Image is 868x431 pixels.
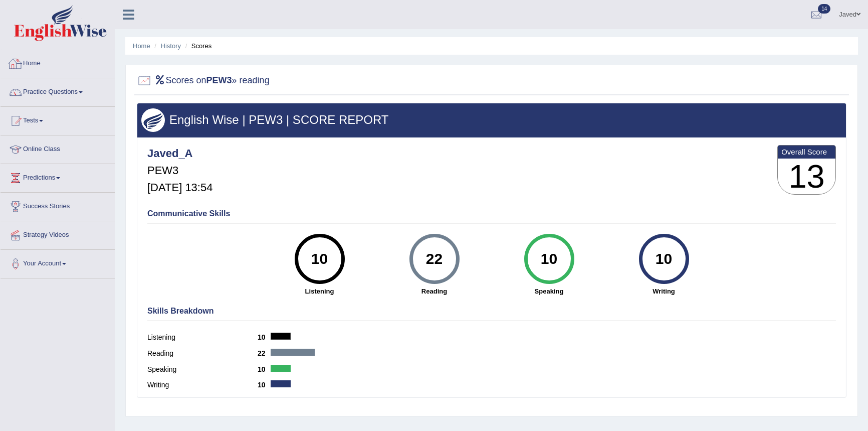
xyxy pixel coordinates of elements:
a: Home [1,50,115,75]
label: Speaking [147,364,258,375]
h3: 13 [778,159,835,195]
div: 22 [416,238,453,280]
img: wings.png [141,108,165,132]
a: Strategy Videos [1,221,115,246]
b: PEW3 [206,75,232,85]
label: Listening [147,332,258,343]
strong: Writing [611,286,716,296]
div: 10 [531,238,567,280]
h2: Scores on » reading [137,73,270,88]
h3: English Wise | PEW3 | SCORE REPORT [141,113,842,126]
a: History [161,42,181,50]
strong: Listening [267,286,372,296]
a: Tests [1,107,115,132]
b: 22 [258,349,271,357]
div: 10 [301,238,338,280]
strong: Speaking [497,286,601,296]
label: Writing [147,380,258,390]
span: 14 [818,4,830,14]
a: Success Stories [1,193,115,218]
h5: PEW3 [147,165,212,177]
h5: [DATE] 13:54 [147,182,212,194]
li: Scores [183,41,212,51]
a: Online Class [1,135,115,161]
a: Your Account [1,250,115,275]
h4: Javed_A [147,148,212,160]
h4: Communicative Skills [147,209,836,218]
div: 10 [645,238,682,280]
b: 10 [258,365,271,373]
a: Home [133,42,150,50]
b: Overall Score [781,148,832,156]
a: Practice Questions [1,78,115,103]
h4: Skills Breakdown [147,307,836,316]
strong: Reading [382,286,487,296]
b: 10 [258,381,271,389]
label: Reading [147,348,258,359]
b: 10 [258,333,271,341]
a: Predictions [1,164,115,189]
